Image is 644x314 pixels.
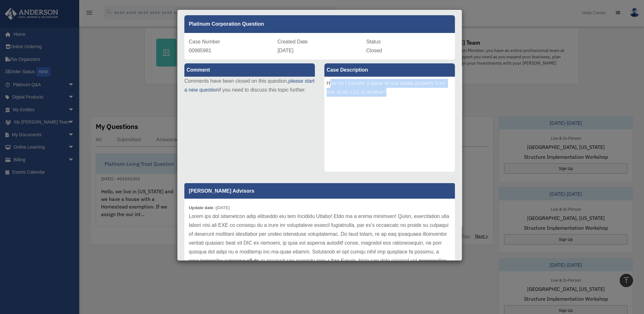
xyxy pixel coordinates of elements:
span: 00985981 [189,48,211,53]
a: please start a new question [184,78,315,93]
label: Comment [184,63,315,77]
span: Created Date [277,39,308,44]
p: Comments have been closed on this question, if you need to discuss this topic further. [184,77,315,94]
div: Platinum Corporation Question [184,15,455,33]
p: [PERSON_NAME] Advisors [184,183,455,199]
label: Case Description [324,63,455,77]
span: Status [366,39,380,44]
b: Update date : [189,205,216,210]
span: Closed [366,48,382,53]
span: Case Number [189,39,220,44]
span: [DATE] [277,48,293,53]
div: How do I transfer a piece of real estate property from one of my LLC to another? [324,77,455,172]
small: [DATE] [189,205,230,210]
